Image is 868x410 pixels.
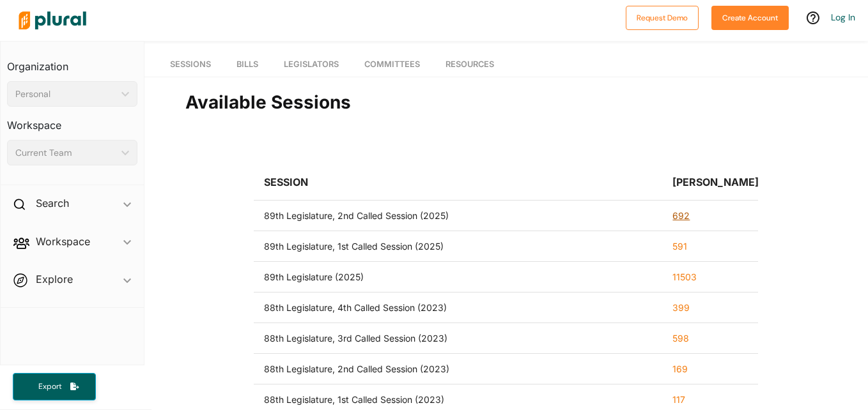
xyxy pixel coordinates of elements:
[36,196,69,210] h2: Search
[29,381,70,392] span: Export
[626,6,699,30] button: Request Demo
[364,47,420,77] a: Committees
[284,59,339,69] span: Legislators
[264,210,449,221] div: 89th Legislature, 2nd Called Session (2025)
[13,373,96,400] button: Export
[15,146,116,160] div: Current Team
[236,59,258,69] span: Bills
[264,302,447,313] div: 88th Legislature, 4th Called Session (2023)
[672,302,690,313] a: 399
[264,177,308,187] div: Session
[170,59,211,69] span: Sessions
[185,92,828,114] h2: Available Sessions
[364,59,420,69] span: Committees
[672,363,688,374] a: 169
[672,210,690,221] a: 692
[446,47,494,77] a: Resources
[264,394,444,405] div: 88th Legislature, 1st Called Session (2023)
[672,271,697,282] a: 11503
[672,165,759,200] div: [PERSON_NAME]
[264,165,308,200] div: Session
[626,10,699,24] a: Request Demo
[236,47,258,77] a: Bills
[711,6,789,30] button: Create Account
[672,177,759,187] div: [PERSON_NAME]
[264,363,449,374] div: 88th Legislature, 2nd Called Session (2023)
[711,10,789,24] a: Create Account
[7,48,137,76] h3: Organization
[672,394,685,405] a: 117
[446,59,494,69] span: Resources
[170,47,211,77] a: Sessions
[284,47,339,77] a: Legislators
[7,107,137,135] h3: Workspace
[264,271,364,282] div: 89th Legislature (2025)
[672,333,689,344] a: 598
[264,333,447,344] div: 88th Legislature, 3rd Called Session (2023)
[264,241,444,252] div: 89th Legislature, 1st Called Session (2025)
[831,11,855,23] a: Log In
[672,241,687,252] a: 591
[15,87,116,101] div: Personal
